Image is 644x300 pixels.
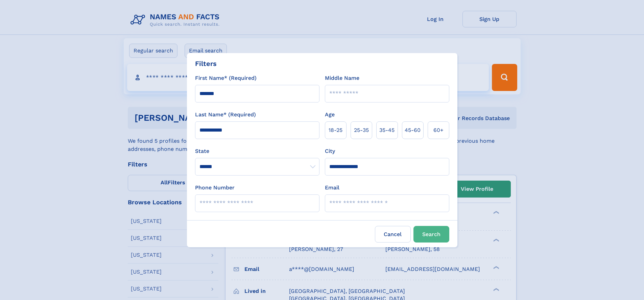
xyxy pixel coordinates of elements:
[354,126,369,134] span: 25‑35
[405,126,421,134] span: 45‑60
[195,147,319,155] label: State
[195,184,235,192] label: Phone Number
[325,111,335,119] label: Age
[375,226,411,243] label: Cancel
[195,59,217,69] div: Filters
[329,126,342,134] span: 18‑25
[413,226,449,243] button: Search
[433,126,444,134] span: 60+
[325,147,335,155] label: City
[195,111,256,119] label: Last Name* (Required)
[325,74,359,82] label: Middle Name
[195,74,257,82] label: First Name* (Required)
[379,126,395,134] span: 35‑45
[325,184,339,192] label: Email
